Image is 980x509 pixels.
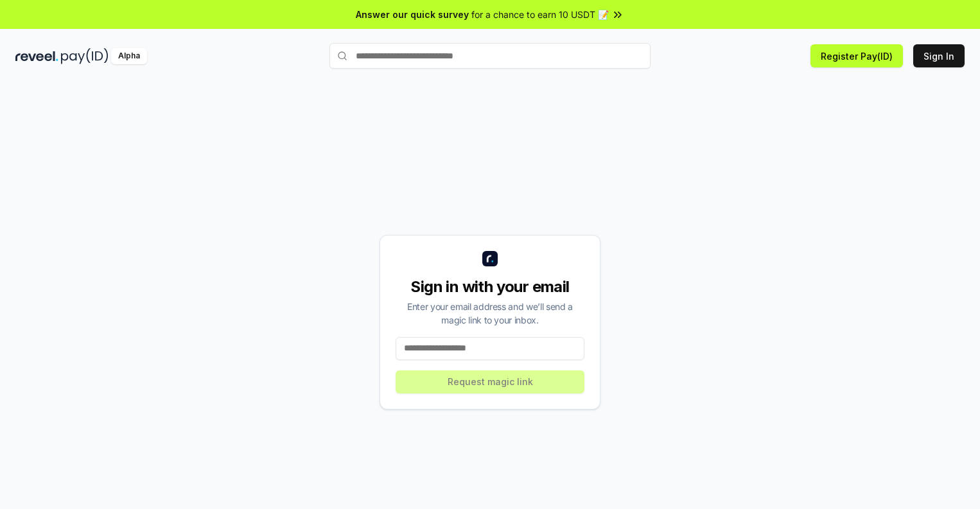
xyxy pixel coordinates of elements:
div: Sign in with your email [396,277,584,297]
img: logo_small [482,251,498,266]
button: Sign In [913,44,965,67]
button: Register Pay(ID) [810,44,903,67]
span: for a chance to earn 10 USDT 📝 [471,8,609,21]
img: pay_id [61,48,109,64]
span: Answer our quick survey [356,8,469,21]
div: Enter your email address and we’ll send a magic link to your inbox. [396,300,584,327]
div: Alpha [111,48,147,64]
img: reveel_dark [15,48,58,64]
